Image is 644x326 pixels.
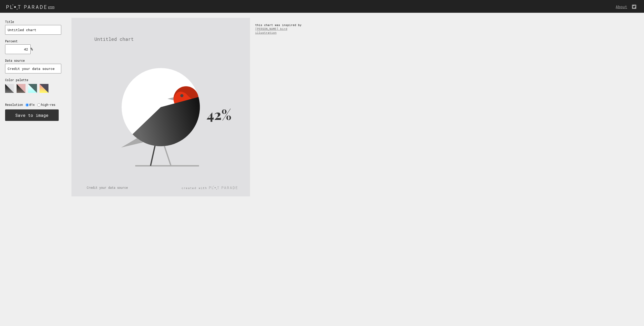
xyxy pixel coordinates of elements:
[5,78,61,82] p: Color palette
[94,36,134,42] text: Untitled chart
[5,103,26,107] label: Resolution
[5,59,61,62] p: Data source
[5,109,59,121] button: Save to image
[41,103,58,107] label: high-res
[29,103,37,107] label: @1x
[255,27,287,34] a: [PERSON_NAME] bird illustration
[5,39,61,43] p: Percent
[616,4,630,9] a: About
[207,105,231,123] text: 42%
[5,20,61,24] p: Title
[87,185,128,190] text: Credit your data source
[250,18,311,40] div: this chart was inspired by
